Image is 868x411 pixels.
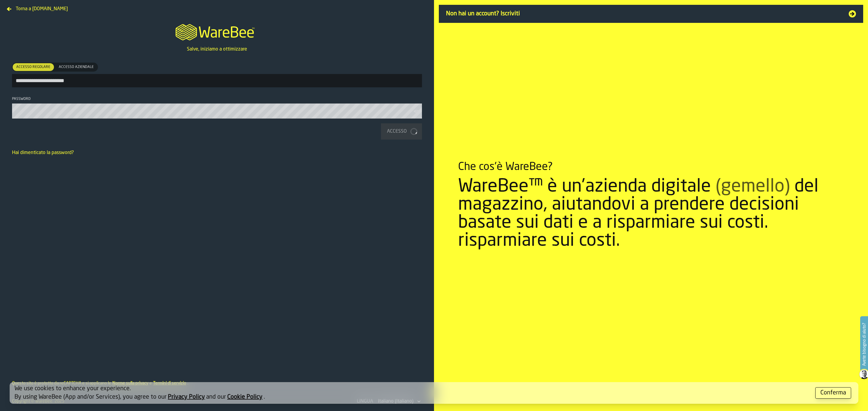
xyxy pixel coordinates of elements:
span: (gemello) [715,178,790,196]
a: Cookie Policy [227,394,263,400]
label: button-toolbar-Password [12,97,422,119]
div: We use cookies to enhance your experience. By using WareBee (App and/or Services), you agree to o... [14,385,810,401]
button: button- [815,387,851,399]
span: Accesso Aziendale [56,64,96,70]
div: WareBee™ è un'azienda digitale del magazzino, aiutandovi a prendere decisioni basate sui dati e a... [458,178,844,250]
p: Salve, iniziamo a ottimizzare [187,46,247,53]
div: Accesso [385,128,409,135]
a: Torna a [DOMAIN_NAME] [5,5,70,10]
div: Password [12,97,422,101]
span: Accesso Regolare [14,64,53,70]
span: Non hai un account? Iscriviti [446,10,841,18]
div: alert-[object Object] [10,382,858,404]
a: Non hai un account? Iscriviti [439,5,863,23]
label: button-switch-multi-Accesso Regolare [12,63,55,72]
button: button-toolbar-Password [414,108,421,114]
div: thumb [55,63,97,71]
label: Avete bisogno di aiuto? [861,317,867,372]
a: logo-header [170,17,264,46]
label: button-toolbar-[object Object] [12,63,422,87]
div: Che cos'è WareBee? [458,161,553,173]
div: Conferma [820,389,846,397]
input: button-toolbar-Password [12,104,422,119]
a: Privacy Policy [168,394,205,400]
span: Torna a [DOMAIN_NAME] [16,5,68,13]
button: button-Accesso [381,123,422,140]
a: Hai dimenticato la password? [12,150,74,155]
input: button-toolbar-[object Object] [12,74,422,87]
div: thumb [13,63,54,71]
label: button-switch-multi-Accesso Aziendale [55,63,98,72]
